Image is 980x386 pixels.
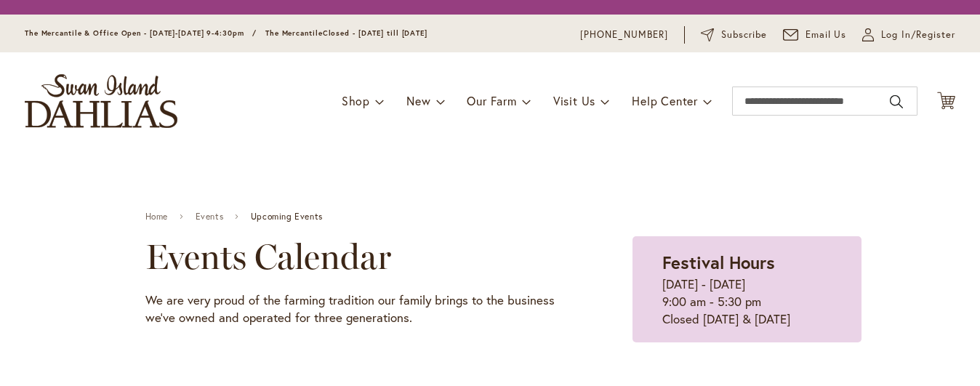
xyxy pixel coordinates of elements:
span: Shop [342,93,370,108]
h2: Events Calendar [145,236,561,277]
span: Subscribe [721,28,767,42]
a: Home [145,212,168,222]
span: Help Center [632,93,698,108]
span: Our Farm [467,93,516,108]
span: Upcoming Events [251,212,323,222]
button: Search [890,90,903,113]
a: Events [196,212,224,222]
a: Log In/Register [862,28,955,42]
p: [DATE] - [DATE] 9:00 am - 5:30 pm Closed [DATE] & [DATE] [662,276,831,328]
a: Email Us [783,28,847,42]
span: The Mercantile & Office Open - [DATE]-[DATE] 9-4:30pm / The Mercantile [25,28,323,38]
a: Subscribe [701,28,767,42]
span: New [406,93,430,108]
span: Closed - [DATE] till [DATE] [323,28,427,38]
strong: Festival Hours [662,251,775,274]
span: Log In/Register [881,28,955,42]
a: [PHONE_NUMBER] [580,28,668,42]
a: store logo [25,74,177,128]
p: We are very proud of the farming tradition our family brings to the business we've owned and oper... [145,291,561,326]
span: Visit Us [553,93,595,108]
span: Email Us [806,28,847,42]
